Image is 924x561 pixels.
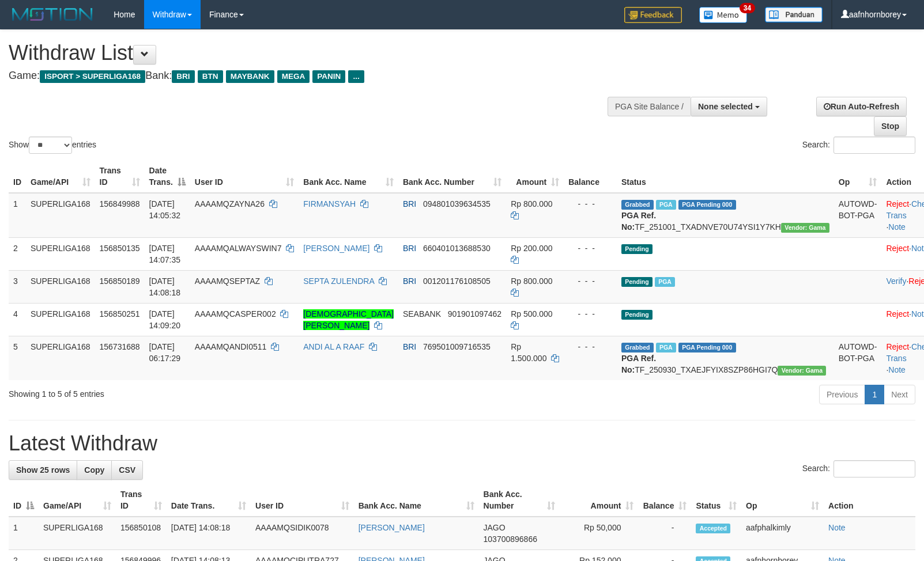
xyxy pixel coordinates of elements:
span: Pending [621,277,653,287]
th: Status: activate to sort column ascending [691,484,741,517]
span: ISPORT > SUPERLIGA168 [40,70,145,83]
div: - - - [568,308,612,320]
span: Copy 769501009716535 to clipboard [423,342,491,351]
h4: Game: Bank: [9,70,605,82]
span: BRI [403,276,416,286]
a: 1 [865,385,884,404]
td: TF_250930_TXAEJFYIX8SZP86HGI7Q [617,336,834,380]
span: PGA Pending [678,200,736,210]
a: Next [884,385,915,404]
th: Bank Acc. Name: activate to sort column ascending [354,484,479,517]
span: MAYBANK [226,70,274,83]
a: Reject [886,342,909,351]
th: Status [617,160,834,193]
span: Copy 660401013688530 to clipboard [423,244,491,253]
b: PGA Ref. No: [621,354,656,374]
td: 1 [9,193,26,238]
span: Vendor URL: https://trx31.1velocity.biz [778,366,826,376]
span: AAAAMQZAYNA26 [195,199,265,209]
th: Op: activate to sort column ascending [741,484,824,517]
span: SEABANK [403,309,441,319]
a: [DEMOGRAPHIC_DATA][PERSON_NAME] [303,309,394,330]
a: Note [888,222,906,232]
span: Show 25 rows [16,465,70,475]
span: Copy 103700896866 to clipboard [484,535,537,544]
span: Copy 001201176108505 to clipboard [423,276,491,286]
td: SUPERLIGA168 [26,303,95,336]
td: 2 [9,237,26,270]
td: AUTOWD-BOT-PGA [834,193,882,238]
span: BRI [172,70,194,83]
td: SUPERLIGA168 [39,517,116,550]
a: [PERSON_NAME] [303,244,369,253]
span: AAAAMQSEPTAZ [195,276,260,286]
td: 156850108 [116,517,167,550]
span: [DATE] 14:07:35 [149,244,181,264]
span: Copy [84,465,104,475]
span: JAGO [484,523,506,532]
input: Search: [834,137,915,154]
span: Vendor URL: https://trx31.1velocity.biz [781,223,829,233]
th: Bank Acc. Number: activate to sort column ascending [398,160,506,193]
th: Amount: activate to sort column ascending [560,484,639,517]
span: 156731688 [100,342,140,351]
span: BRI [403,199,416,209]
span: [DATE] 14:05:32 [149,199,181,220]
th: Amount: activate to sort column ascending [506,160,564,193]
a: Note [828,523,846,532]
span: AAAAMQANDI0511 [195,342,267,351]
td: [DATE] 14:08:18 [167,517,251,550]
th: Op: activate to sort column ascending [834,160,882,193]
th: Bank Acc. Number: activate to sort column ascending [479,484,560,517]
span: 156849988 [100,199,140,209]
div: - - - [568,275,612,287]
span: Grabbed [621,200,654,210]
div: - - - [568,198,612,210]
span: Copy 901901097462 to clipboard [448,309,501,319]
div: PGA Site Balance / [608,97,691,116]
img: Feedback.jpg [624,7,682,23]
span: Accepted [696,524,730,533]
th: ID [9,160,26,193]
td: aafphalkimly [741,517,824,550]
th: Balance: activate to sort column ascending [638,484,691,517]
td: 1 [9,517,39,550]
span: BRI [403,342,416,351]
a: Reject [886,244,909,253]
th: Date Trans.: activate to sort column ascending [167,484,251,517]
th: Trans ID: activate to sort column ascending [95,160,145,193]
span: Copy 094801039634535 to clipboard [423,199,491,209]
td: 5 [9,336,26,380]
a: Run Auto-Refresh [816,97,907,116]
td: - [638,517,691,550]
span: Rp 800.000 [511,199,552,209]
label: Show entries [9,137,96,154]
span: 156850135 [100,244,140,253]
span: Rp 800.000 [511,276,552,286]
td: SUPERLIGA168 [26,193,95,238]
a: Verify [886,276,906,286]
span: None selected [698,102,753,111]
span: [DATE] 14:09:20 [149,309,181,330]
th: User ID: activate to sort column ascending [251,484,354,517]
a: Note [888,365,906,374]
label: Search: [802,460,915,477]
td: 3 [9,270,26,303]
span: AAAAMQALWAYSWIN7 [195,244,282,253]
th: Balance [564,160,617,193]
label: Search: [802,137,915,154]
td: AUTOWD-BOT-PGA [834,336,882,380]
select: Showentries [29,137,72,154]
th: Game/API: activate to sort column ascending [26,160,95,193]
span: MEGA [277,70,310,83]
a: SEPTA ZULENDRA [303,276,374,286]
img: Button%20Memo.svg [699,7,748,23]
th: Game/API: activate to sort column ascending [39,484,116,517]
span: Rp 200.000 [511,244,552,253]
th: Action [824,484,915,517]
span: [DATE] 06:17:29 [149,342,181,363]
span: Grabbed [621,343,654,352]
a: ANDI AL A RAAF [303,342,364,351]
span: 34 [740,3,755,13]
th: Bank Acc. Name: activate to sort column ascending [299,160,398,193]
